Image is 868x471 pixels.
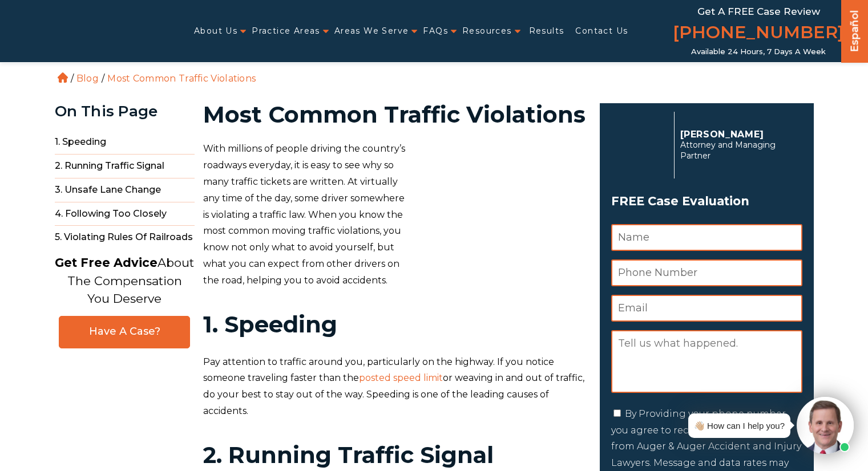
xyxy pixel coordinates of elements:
img: Car stuck in traffic jam [415,141,586,255]
a: About Us [194,19,237,43]
span: Get a FREE Case Review [697,6,820,17]
span: FREE Case Evaluation [611,190,802,212]
img: Intaker widget Avatar [797,397,854,454]
input: Name [611,224,802,251]
span: 3. Unsafe Lane Change [55,178,195,202]
li: Most Common Traffic Violations [104,73,259,84]
strong: 2. Running Traffic Signal [203,441,494,469]
p: Pay attention to traffic around you, particularly on the highway. If you notice someone traveling... [203,354,586,420]
a: Blog [76,73,99,84]
a: Home [58,72,68,83]
a: Practice Areas [252,19,320,43]
img: Auger & Auger Accident and Injury Lawyers Logo [7,20,150,42]
a: [PHONE_NUMBER] [673,20,844,47]
p: With millions of people driving the country’s roadways everyday, it is easy to see why so many tr... [203,141,586,289]
span: 1. Speeding [55,131,195,155]
div: 👋🏼 How can I help you? [694,418,785,433]
a: Have A Case? [59,316,190,348]
div: On This Page [55,103,195,120]
input: Email [611,295,802,322]
p: About The Compensation You Deserve [55,254,194,308]
span: 5. Violating Rules of Railroads [55,226,195,249]
a: Contact Us [575,19,628,43]
a: Areas We Serve [334,19,409,43]
p: [PERSON_NAME] [680,129,796,140]
a: FAQs [423,19,448,43]
span: Attorney and Managing Partner [680,140,796,161]
h1: Most Common Traffic Violations [203,103,586,126]
span: Have A Case? [71,325,178,338]
input: Phone Number [611,259,802,286]
span: 2. Running Traffic Signal [55,155,195,178]
span: Available 24 Hours, 7 Days a Week [691,47,826,56]
a: Results [529,19,564,43]
img: Herbert Auger [611,116,668,173]
a: posted speed limit [359,372,443,383]
a: Resources [462,19,512,43]
span: 4. Following Too Closely [55,202,195,226]
strong: Get Free Advice [55,255,158,270]
strong: 1. Speeding [203,310,337,338]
